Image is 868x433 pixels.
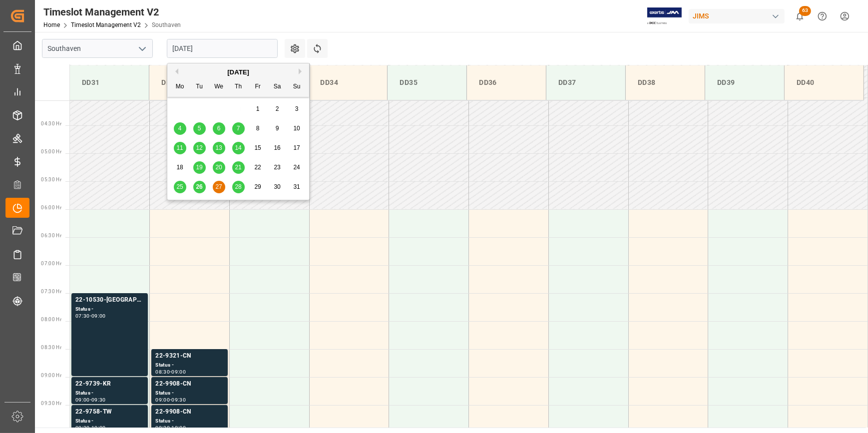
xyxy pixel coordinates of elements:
span: 3 [295,105,299,112]
div: Choose Monday, August 25th, 2025 [174,181,186,193]
span: 31 [293,183,300,190]
div: 09:30 [171,398,186,402]
span: 4 [178,125,182,132]
span: 8 [256,125,260,132]
div: Choose Wednesday, August 20th, 2025 [213,161,225,174]
span: 05:00 Hr [41,149,61,154]
div: DD31 [78,73,141,92]
a: Timeslot Management V2 [71,21,141,28]
div: 10:00 [91,426,106,430]
span: 20 [215,164,222,171]
div: - [90,398,91,402]
div: DD39 [713,73,776,92]
button: open menu [134,41,149,56]
button: Previous Month [172,68,178,74]
div: Choose Sunday, August 10th, 2025 [291,122,303,135]
div: Fr [252,81,264,93]
button: JIMS [689,6,789,25]
div: Choose Saturday, August 23rd, 2025 [271,161,284,174]
span: 21 [235,164,241,171]
div: [DATE] [167,67,309,77]
div: 07:30 [75,314,90,318]
div: Choose Friday, August 8th, 2025 [252,122,264,135]
span: 28 [235,183,241,190]
span: 1 [256,105,260,112]
span: 29 [254,183,261,190]
div: DD40 [793,73,856,92]
span: 09:30 Hr [41,401,61,406]
span: 7 [237,125,240,132]
div: - [170,370,171,374]
span: 15 [254,144,261,151]
div: Choose Sunday, August 31st, 2025 [291,181,303,193]
span: 63 [799,6,811,16]
span: 09:00 Hr [41,373,61,378]
div: Choose Tuesday, August 26th, 2025 [193,181,206,193]
span: 10 [293,125,300,132]
span: 08:00 Hr [41,317,61,322]
div: 22-9739-KR [75,379,144,389]
span: 5 [198,125,201,132]
span: 18 [176,164,183,171]
span: 06:30 Hr [41,233,61,238]
div: Sa [271,81,284,93]
span: 25 [176,183,183,190]
div: 22-9908-CN [155,379,224,389]
div: Choose Monday, August 11th, 2025 [174,142,186,154]
div: Choose Thursday, August 28th, 2025 [232,181,245,193]
div: Choose Tuesday, August 19th, 2025 [193,161,206,174]
div: Choose Friday, August 22nd, 2025 [252,161,264,174]
span: 11 [176,144,183,151]
div: JIMS [689,9,785,23]
div: We [213,81,225,93]
div: 09:00 [155,398,170,402]
div: Choose Monday, August 18th, 2025 [174,161,186,174]
span: 13 [215,144,222,151]
div: 09:30 [155,426,170,430]
div: Timeslot Management V2 [43,4,181,19]
div: 22-9908-CN [155,407,224,417]
div: Status - [75,305,144,314]
div: DD38 [634,73,697,92]
div: Choose Saturday, August 2nd, 2025 [271,103,284,115]
input: DD-MM-YYYY [167,39,278,58]
div: Choose Thursday, August 21st, 2025 [232,161,245,174]
div: Su [291,81,303,93]
div: Choose Sunday, August 24th, 2025 [291,161,303,174]
input: Type to search/select [42,39,153,58]
button: Next Month [299,68,305,74]
div: 09:00 [171,370,186,374]
span: 17 [293,144,300,151]
div: Status - [155,361,224,370]
div: Th [232,81,245,93]
div: - [90,426,91,430]
div: Tu [193,81,206,93]
span: 07:00 Hr [41,261,61,266]
span: 27 [215,183,222,190]
div: Choose Saturday, August 16th, 2025 [271,142,284,154]
div: month 2025-08 [170,99,307,197]
div: 09:00 [91,314,106,318]
div: 09:30 [75,426,90,430]
div: Choose Tuesday, August 12th, 2025 [193,142,206,154]
span: 16 [274,144,280,151]
span: 24 [293,164,300,171]
span: 08:30 Hr [41,345,61,350]
div: DD36 [475,73,538,92]
div: DD34 [316,73,379,92]
span: 30 [274,183,280,190]
div: Choose Friday, August 29th, 2025 [252,181,264,193]
div: - [170,426,171,430]
span: 6 [217,125,221,132]
div: Status - [75,417,144,426]
div: Choose Friday, August 1st, 2025 [252,103,264,115]
div: 22-9321-CN [155,351,224,361]
div: Choose Saturday, August 30th, 2025 [271,181,284,193]
span: 07:30 Hr [41,289,61,294]
div: Status - [155,389,224,398]
div: Choose Wednesday, August 27th, 2025 [213,181,225,193]
div: Choose Tuesday, August 5th, 2025 [193,122,206,135]
span: 9 [276,125,279,132]
span: 06:00 Hr [41,205,61,210]
span: 2 [276,105,279,112]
